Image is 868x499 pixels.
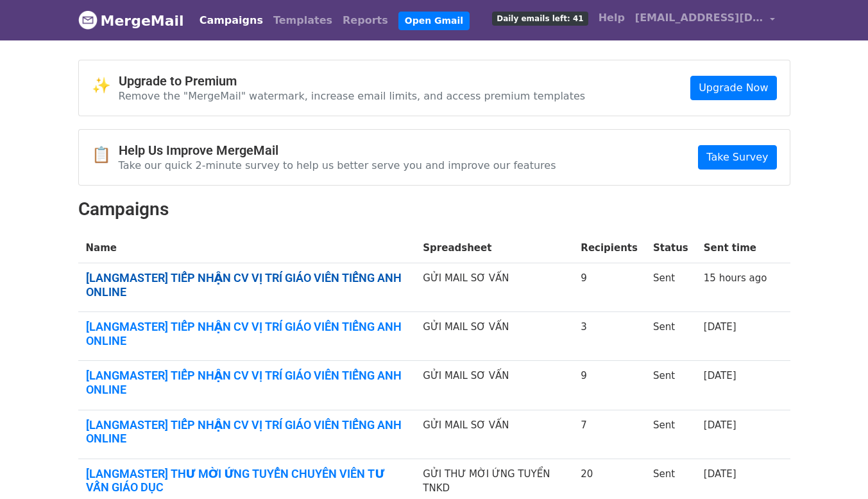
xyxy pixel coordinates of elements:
[573,361,645,410] td: 9
[415,312,573,361] td: GỬI MAIL SƠ VẤN
[398,12,470,30] a: Open Gmail
[92,76,119,95] span: ✨
[86,369,408,396] a: [LANGMASTER] TIẾP NHẬN CV VỊ TRÍ GIÁO VIÊN TIẾNG ANH ONLINE
[415,263,573,312] td: GỬI MAIL SƠ VẤN
[194,8,268,33] a: Campaigns
[337,8,393,33] a: Reports
[119,89,586,103] p: Remove the "MergeMail" watermark, increase email limits, and access premium templates
[415,410,573,459] td: GỬI MAIL SƠ VẤN
[645,233,696,263] th: Status
[698,145,776,170] a: Take Survey
[630,5,780,35] a: [EMAIL_ADDRESS][DOMAIN_NAME]
[492,12,588,26] span: Daily emails left: 41
[415,233,573,263] th: Spreadsheet
[86,467,408,495] a: [LANGMASTER] THƯ MỜI ỨNG TUYỂN CHUYÊN VIÊN TƯ VẤN GIÁO DỤC
[704,272,767,284] a: 15 hours ago
[119,143,556,158] h4: Help Us Improve MergeMail
[573,312,645,361] td: 3
[487,5,593,31] a: Daily emails left: 41
[645,312,696,361] td: Sent
[573,410,645,459] td: 7
[78,10,98,30] img: MergeMail logo
[86,271,408,299] a: [LANGMASTER] TIẾP NHẬN CV VỊ TRÍ GIÁO VIÊN TIẾNG ANH ONLINE
[704,321,736,333] a: [DATE]
[690,76,776,100] a: Upgrade Now
[645,410,696,459] td: Sent
[704,419,736,431] a: [DATE]
[635,10,763,26] span: [EMAIL_ADDRESS][DOMAIN_NAME]
[86,418,408,446] a: [LANGMASTER] TIẾP NHẬN CV VỊ TRÍ GIÁO VIÊN TIẾNG ANH ONLINE
[645,361,696,410] td: Sent
[119,73,586,89] h4: Upgrade to Premium
[78,233,416,263] th: Name
[415,361,573,410] td: GỬI MAIL SƠ VẤN
[704,468,736,480] a: [DATE]
[78,7,184,34] a: MergeMail
[92,146,119,164] span: 📋
[268,8,337,33] a: Templates
[645,263,696,312] td: Sent
[573,263,645,312] td: 9
[593,5,630,31] a: Help
[804,437,868,499] iframe: Chat Widget
[573,233,645,263] th: Recipients
[86,320,408,347] a: [LANGMASTER] TIẾP NHẬN CV VỊ TRÍ GIÁO VIÊN TIẾNG ANH ONLINE
[119,159,556,172] p: Take our quick 2-minute survey to help us better serve you and improve our features
[704,370,736,381] a: [DATE]
[696,233,775,263] th: Sent time
[78,198,790,220] h2: Campaigns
